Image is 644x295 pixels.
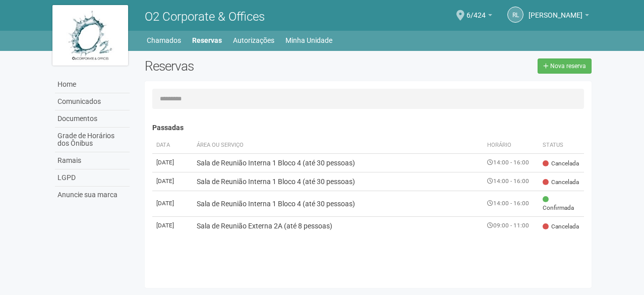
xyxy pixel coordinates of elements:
[152,137,193,154] th: Data
[193,153,484,172] td: Sala de Reunião Interna 1 Bloco 4 (até 30 pessoas)
[55,110,130,128] a: Documentos
[152,216,193,235] td: [DATE]
[543,195,580,212] span: Confirmada
[529,13,589,21] a: [PERSON_NAME]
[483,172,539,191] td: 14:00 - 16:00
[285,33,332,47] a: Minha Unidade
[152,153,193,172] td: [DATE]
[147,33,181,47] a: Chamados
[193,191,484,216] td: Sala de Reunião Interna 1 Bloco 4 (até 30 pessoas)
[543,178,579,187] span: Cancelada
[152,124,584,132] h4: Passadas
[152,191,193,216] td: [DATE]
[52,5,128,66] img: logo.jpg
[543,222,579,231] span: Cancelada
[538,58,592,74] a: Nova reserva
[55,128,130,152] a: Grade de Horários dos Ônibus
[152,172,193,191] td: [DATE]
[550,63,586,70] span: Nova reserva
[55,169,130,187] a: LGPD
[193,216,484,235] td: Sala de Reunião Externa 2A (até 8 pessoas)
[192,33,222,47] a: Reservas
[145,10,265,24] span: O2 Corporate & Offices
[466,13,492,21] a: 6/424
[483,153,539,172] td: 14:00 - 16:00
[466,2,486,19] span: 6/424
[543,159,579,168] span: Cancelada
[55,76,130,93] a: Home
[193,172,484,191] td: Sala de Reunião Interna 1 Bloco 4 (até 30 pessoas)
[483,216,539,235] td: 09:00 - 11:00
[507,7,523,23] a: RL
[55,152,130,169] a: Ramais
[145,58,361,74] h2: Reservas
[529,2,582,19] span: Robson Luiz Ferraro Motta
[193,137,484,154] th: Área ou Serviço
[539,137,584,154] th: Status
[483,191,539,216] td: 14:00 - 16:00
[233,33,274,47] a: Autorizações
[55,93,130,110] a: Comunicados
[483,137,539,154] th: Horário
[55,187,130,203] a: Anuncie sua marca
